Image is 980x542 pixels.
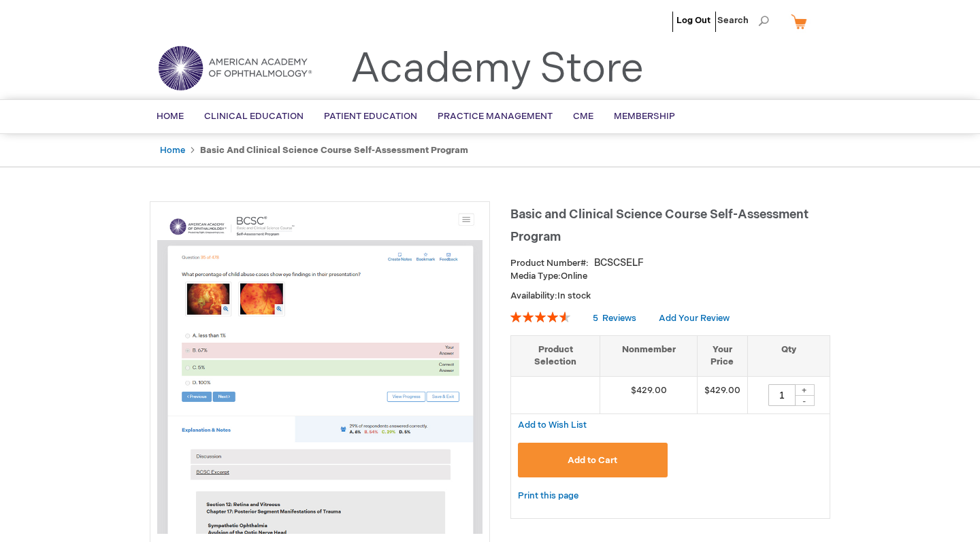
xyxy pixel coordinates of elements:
span: Basic and Clinical Science Course Self-Assessment Program [510,207,808,244]
p: Online [510,270,830,283]
span: Practice Management [438,111,553,122]
div: + [794,384,815,396]
img: Basic and Clinical Science Course Self-Assessment Program [157,209,483,534]
a: Academy Store [350,45,644,94]
span: Add to Wish List [518,420,587,430]
td: $429.00 [600,376,698,413]
a: Home [160,145,185,156]
span: Membership [614,111,675,122]
th: Qty [747,335,830,376]
span: In stock [557,290,591,301]
span: Clinical Education [204,111,304,122]
strong: Basic and Clinical Science Course Self-Assessment Program [200,145,468,156]
a: 5 Reviews [593,313,638,324]
div: 92% [510,311,570,322]
strong: Media Type: [510,271,561,282]
a: Print this page [518,488,578,505]
a: Add Your Review [659,313,730,324]
div: BCSCSELF [594,256,644,270]
th: Nonmember [600,335,698,376]
span: Home [157,111,184,122]
span: CME [573,111,593,122]
div: - [794,395,815,406]
td: $429.00 [697,376,747,413]
input: Qty [768,384,796,406]
a: Add to Wish List [518,419,587,430]
a: Log Out [676,15,710,26]
strong: Product Number [510,258,589,269]
span: Reviews [602,313,636,324]
span: Search [717,7,769,34]
span: Patient Education [324,111,417,122]
button: Add to Cart [518,443,668,477]
p: Availability: [510,290,830,303]
span: 5 [593,313,598,324]
th: Your Price [697,335,747,376]
th: Product Selection [511,335,600,376]
span: Add to Cart [568,455,617,466]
